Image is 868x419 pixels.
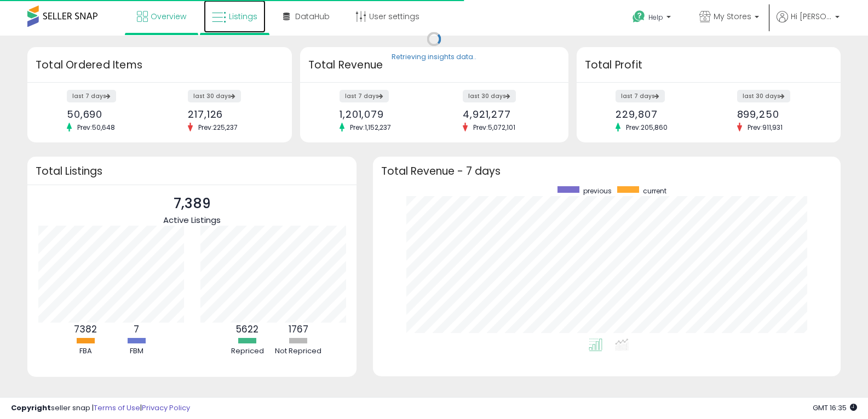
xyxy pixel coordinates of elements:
[163,193,221,214] p: 7,389
[648,13,663,22] span: Help
[112,346,161,357] div: FBM
[737,90,790,102] label: last 30 days
[36,167,348,175] h3: Total Listings
[742,123,788,132] span: Prev: 911,931
[344,123,396,132] span: Prev: 1,152,237
[791,11,832,22] span: Hi [PERSON_NAME]
[151,11,186,22] span: Overview
[67,108,151,120] div: 50,690
[381,167,832,175] h3: Total Revenue - 7 days
[737,108,821,120] div: 899,250
[643,186,666,196] span: current
[295,11,330,22] span: DataHub
[632,10,646,24] i: Get Help
[188,108,272,120] div: 217,126
[11,403,51,413] strong: Copyright
[94,403,140,413] a: Terms of Use
[308,58,560,73] h3: Total Revenue
[463,90,516,102] label: last 30 days
[274,346,323,357] div: Not Repriced
[229,11,257,22] span: Listings
[585,58,833,73] h3: Total Profit
[616,90,665,102] label: last 7 days
[142,403,190,413] a: Privacy Policy
[340,90,389,102] label: last 7 days
[67,90,116,102] label: last 7 days
[392,53,476,62] div: Retrieving insights data..
[61,346,110,357] div: FBA
[624,2,682,36] a: Help
[236,323,258,336] b: 5622
[74,323,97,336] b: 7382
[813,403,857,413] span: 2025-10-13 16:35 GMT
[616,108,700,120] div: 229,807
[583,186,612,196] span: previous
[289,323,308,336] b: 1767
[193,123,243,132] span: Prev: 225,237
[714,11,751,22] span: My Stores
[188,90,241,102] label: last 30 days
[11,403,190,414] div: seller snap | |
[463,108,549,120] div: 4,921,277
[223,346,272,357] div: Repriced
[620,123,673,132] span: Prev: 205,860
[163,214,221,226] span: Active Listings
[340,108,426,120] div: 1,201,079
[36,58,284,73] h3: Total Ordered Items
[777,11,840,36] a: Hi [PERSON_NAME]
[134,323,139,336] b: 7
[468,123,521,132] span: Prev: 5,072,101
[72,123,120,132] span: Prev: 50,648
